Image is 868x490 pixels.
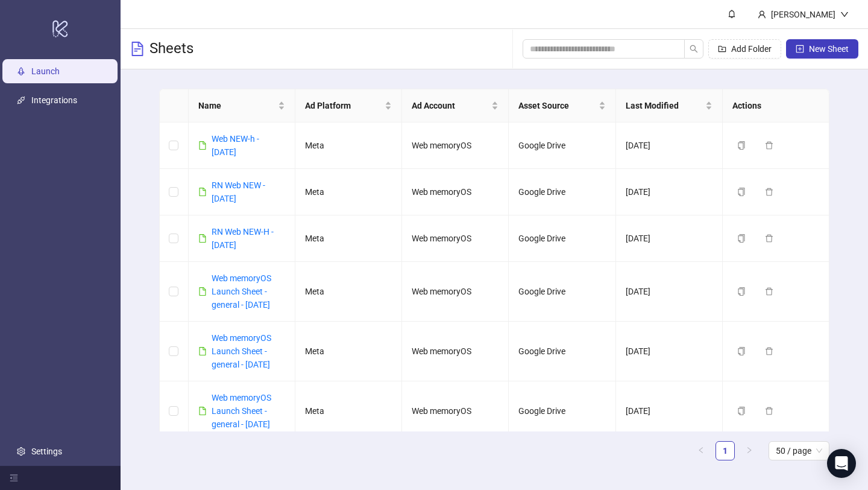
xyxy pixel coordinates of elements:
span: copy [737,188,746,196]
a: 1 [716,442,734,460]
td: Web memoryOS [402,122,509,169]
span: delete [765,234,773,243]
span: file [198,234,207,243]
th: Last Modified [616,89,723,122]
h3: Sheets [149,39,193,59]
span: copy [737,141,746,150]
span: file [198,407,207,415]
span: user [758,10,766,19]
span: delete [765,188,773,196]
li: Next Page [740,441,759,460]
th: Actions [723,89,829,122]
td: Web memoryOS [402,322,509,381]
button: right [740,441,759,460]
td: [DATE] [616,322,723,381]
span: copy [737,234,746,243]
a: Web memoryOS Launch Sheet - general - [DATE] [212,393,271,429]
span: Add Folder [731,44,772,54]
span: Last Modified [626,99,703,112]
span: file-text [130,42,145,56]
th: Ad Account [402,89,509,122]
span: file [198,347,207,355]
button: Add Folder [708,39,781,59]
td: Web memoryOS [402,215,509,262]
a: Settings [31,447,62,456]
a: Web memoryOS Launch Sheet - general - [DATE] [212,333,271,369]
div: Page Size [769,441,829,460]
span: bell [728,10,736,18]
td: Google Drive [509,262,615,322]
span: New Sheet [809,44,849,54]
td: Google Drive [509,381,615,441]
td: [DATE] [616,169,723,215]
td: [DATE] [616,215,723,262]
span: 50 / page [776,442,822,460]
div: [PERSON_NAME] [766,8,840,21]
span: search [690,45,698,53]
span: plus-square [796,45,804,53]
span: delete [765,407,773,415]
span: file [198,188,207,196]
span: right [746,447,753,454]
button: New Sheet [786,39,858,59]
span: Ad Platform [305,99,382,112]
td: Web memoryOS [402,262,509,322]
td: Google Drive [509,215,615,262]
a: Web memoryOS Launch Sheet - general - [DATE] [212,273,271,310]
span: Asset Source [518,99,596,112]
a: Integrations [31,95,77,105]
span: Ad Account [412,99,489,112]
td: Meta [295,322,402,381]
td: Meta [295,122,402,169]
span: menu-fold [10,474,18,482]
td: Meta [295,381,402,441]
span: left [697,447,705,454]
span: copy [737,347,746,355]
td: Google Drive [509,169,615,215]
td: Meta [295,169,402,215]
a: RN Web NEW-H - [DATE] [212,227,274,250]
span: copy [737,407,746,415]
td: [DATE] [616,262,723,322]
td: Web memoryOS [402,381,509,441]
a: RN Web NEW - [DATE] [212,180,265,203]
th: Ad Platform [295,89,402,122]
td: Meta [295,262,402,322]
a: Launch [31,66,60,76]
td: Google Drive [509,322,615,381]
th: Name [189,89,295,122]
li: 1 [715,441,735,460]
th: Asset Source [509,89,615,122]
span: file [198,287,207,296]
td: Web memoryOS [402,169,509,215]
span: delete [765,347,773,355]
td: [DATE] [616,381,723,441]
span: delete [765,141,773,150]
span: copy [737,287,746,296]
span: delete [765,287,773,296]
td: Google Drive [509,122,615,169]
span: folder-add [718,45,726,53]
div: Open Intercom Messenger [827,449,856,478]
td: [DATE] [616,122,723,169]
li: Previous Page [691,441,711,460]
td: Meta [295,215,402,262]
button: left [691,441,711,460]
span: down [840,10,849,19]
span: file [198,141,207,150]
a: Web NEW-h - [DATE] [212,134,259,157]
span: Name [198,99,275,112]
